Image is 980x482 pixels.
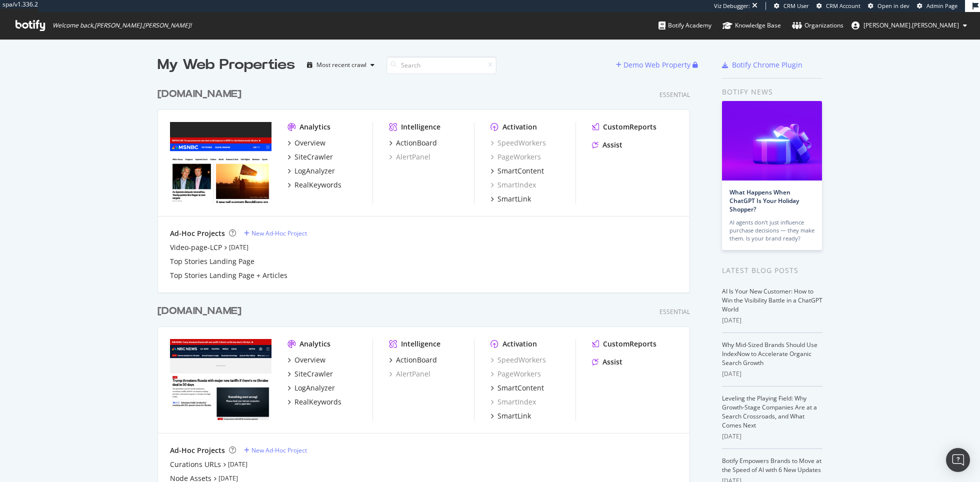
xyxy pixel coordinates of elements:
a: Video-page-LCP [170,242,222,252]
a: Botify Chrome Plugin [722,60,802,70]
div: Assist [602,140,622,150]
div: PageWorkers [490,152,541,162]
div: Demo Web Property [623,60,690,70]
div: Curations URLs [170,459,221,469]
img: msnbc.com [170,122,271,203]
div: Open Intercom Messenger [946,448,970,472]
a: AI Is Your New Customer: How to Win the Visibility Battle in a ChatGPT World [722,287,822,313]
img: What Happens When ChatGPT Is Your Holiday Shopper? [722,101,822,180]
div: Botify Academy [658,20,711,30]
a: SmartIndex [490,180,536,190]
div: Activation [502,339,537,349]
div: LogAnalyzer [294,166,335,176]
a: SpeedWorkers [490,355,546,365]
div: Overview [294,355,325,365]
a: SiteCrawler [287,152,333,162]
a: CRM User [774,2,809,10]
span: CRM Account [826,2,860,9]
a: ActionBoard [389,355,437,365]
a: CustomReports [592,339,656,349]
a: Assist [592,357,622,367]
a: LogAnalyzer [287,166,335,176]
div: Intelligence [401,122,440,132]
a: Top Stories Landing Page [170,256,254,266]
a: Knowledge Base [722,12,781,39]
button: Most recent crawl [303,57,378,73]
img: nbcnews.com [170,339,271,420]
div: Knowledge Base [722,20,781,30]
a: Admin Page [917,2,957,10]
div: Activation [502,122,537,132]
div: My Web Properties [157,55,295,75]
div: AlertPanel [389,369,430,379]
input: Search [386,56,496,74]
a: CRM Account [816,2,860,10]
a: SmartLink [490,194,531,204]
span: CRM User [783,2,809,9]
div: [DOMAIN_NAME] [157,87,241,101]
a: SiteCrawler [287,369,333,379]
div: Latest Blog Posts [722,265,822,276]
div: [DOMAIN_NAME] [157,304,241,318]
div: CustomReports [603,122,656,132]
a: Botify Empowers Brands to Move at the Speed of AI with 6 New Updates [722,456,821,474]
a: Overview [287,355,325,365]
a: Organizations [792,12,843,39]
a: SmartIndex [490,397,536,407]
div: RealKeywords [294,397,341,407]
div: Most recent crawl [316,62,366,68]
div: Organizations [792,20,843,30]
div: ActionBoard [396,355,437,365]
div: Botify news [722,86,822,97]
div: Essential [659,307,690,316]
a: Top Stories Landing Page + Articles [170,270,287,280]
a: Open in dev [868,2,909,10]
div: New Ad-Hoc Project [251,446,307,454]
a: SmartContent [490,166,544,176]
div: Overview [294,138,325,148]
div: RealKeywords [294,180,341,190]
a: LogAnalyzer [287,383,335,393]
a: New Ad-Hoc Project [244,446,307,454]
div: Ad-Hoc Projects [170,445,225,455]
a: SmartLink [490,411,531,421]
button: [PERSON_NAME].[PERSON_NAME] [843,17,975,33]
a: CustomReports [592,122,656,132]
span: Admin Page [926,2,957,9]
div: Botify Chrome Plugin [732,60,802,70]
a: RealKeywords [287,180,341,190]
a: Why Mid-Sized Brands Should Use IndexNow to Accelerate Organic Search Growth [722,340,817,367]
span: Welcome back, [PERSON_NAME].[PERSON_NAME] ! [52,21,191,29]
a: Assist [592,140,622,150]
a: New Ad-Hoc Project [244,229,307,237]
a: SpeedWorkers [490,138,546,148]
span: Open in dev [877,2,909,9]
div: SmartLink [497,194,531,204]
div: SmartContent [497,383,544,393]
a: Overview [287,138,325,148]
button: Demo Web Property [616,57,692,73]
div: Analytics [299,122,330,132]
div: Viz Debugger: [714,2,750,10]
a: What Happens When ChatGPT Is Your Holiday Shopper? [729,188,799,213]
span: ryan.flanagan [863,21,959,29]
div: [DATE] [722,316,822,325]
div: Assist [602,357,622,367]
a: [DOMAIN_NAME] [157,87,245,101]
div: SiteCrawler [294,152,333,162]
a: Leveling the Playing Field: Why Growth-Stage Companies Are at a Search Crossroads, and What Comes... [722,394,817,429]
a: RealKeywords [287,397,341,407]
div: [DATE] [722,369,822,378]
div: SmartLink [497,411,531,421]
div: Essential [659,90,690,99]
a: AlertPanel [389,152,430,162]
a: PageWorkers [490,369,541,379]
div: [DATE] [722,432,822,441]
